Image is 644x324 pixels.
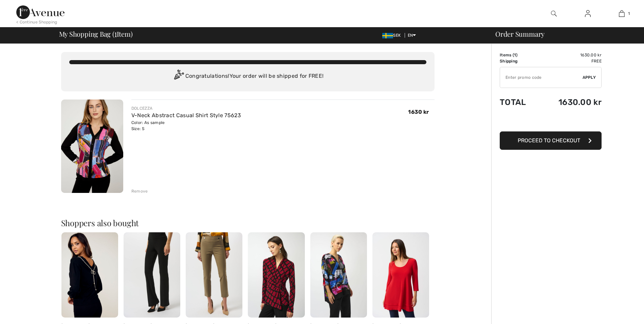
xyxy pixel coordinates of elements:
div: Congratulations! Your order will be shipped for FREE! [69,70,426,83]
span: SEK [382,33,403,38]
input: Promo code [500,67,583,88]
span: EN [408,33,416,38]
img: V-Neck Abstract Casual Shirt Style 75623 [61,100,123,193]
span: 1 [628,11,630,17]
img: Congratulation2.svg [172,70,185,83]
td: Shipping [500,58,538,64]
div: Order Summary [487,31,640,37]
td: 1630.00 kr [538,52,602,58]
div: DOLCEZZA [131,105,241,111]
img: Swedish Frona [382,33,393,38]
div: < Continue Shopping [16,19,57,25]
img: My Info [585,10,591,18]
img: Casual Loose Fit Top Style 251969 [372,232,429,318]
span: Proceed to Checkout [518,137,580,144]
span: Apply [583,74,596,80]
td: Free [538,58,602,64]
img: 1ère Avenue [16,5,65,19]
span: 1630 kr [408,109,429,115]
div: Remove [131,188,148,194]
img: High-Waisted Flare Trousers Style 253007 [124,232,180,318]
td: 1630.00 kr [538,91,602,114]
td: Total [500,91,538,114]
span: My Shopping Bag ( Item) [59,31,133,37]
img: Casual Abstract V-Neck Top Style 253113 [310,232,367,318]
img: Chic V-Neck Pullover Style 253139 [248,232,305,318]
span: 1 [114,29,117,38]
td: Items ( ) [500,52,538,58]
a: 1 [605,10,638,18]
img: My Bag [619,10,625,18]
iframe: PayPal [500,114,602,129]
img: Slim Ankle-Length Trousers Style 253161 [186,232,242,318]
img: V-Neck Jewel Embellished Pullover Style 243457 [61,232,118,318]
a: V-Neck Abstract Casual Shirt Style 75623 [131,112,241,119]
h2: Shoppers also bought [61,219,435,227]
img: search the website [551,10,557,18]
div: Color: As sample Size: S [131,120,241,132]
span: 1 [514,53,516,57]
button: Proceed to Checkout [500,131,602,150]
a: Sign In [579,10,596,18]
